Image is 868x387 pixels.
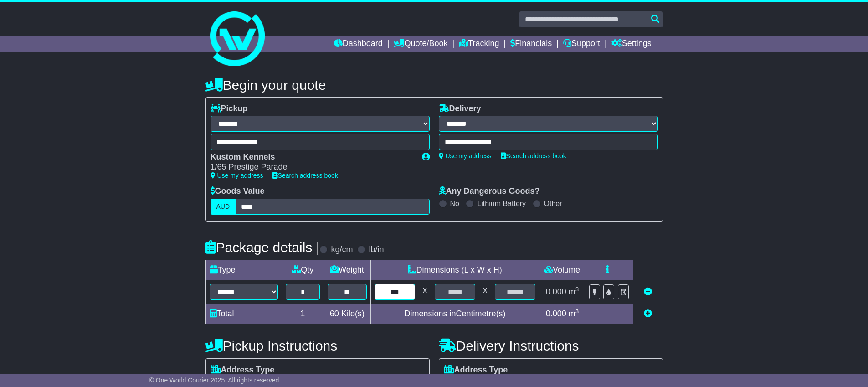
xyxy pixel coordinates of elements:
[439,186,540,196] label: Any Dangerous Goods?
[510,36,552,52] a: Financials
[563,36,600,52] a: Support
[211,104,248,114] label: Pickup
[546,287,566,296] span: 0.000
[501,152,566,160] a: Search address book
[211,152,413,162] div: Kustom Kennels
[444,365,508,375] label: Address Type
[419,280,431,304] td: x
[282,304,324,324] td: 1
[439,338,663,353] h4: Delivery Instructions
[569,309,579,318] span: m
[211,172,263,179] a: Use my address
[211,199,236,215] label: AUD
[334,36,383,52] a: Dashboard
[211,365,275,375] label: Address Type
[324,304,371,324] td: Kilo(s)
[205,260,282,280] td: Type
[539,260,585,280] td: Volume
[450,199,459,208] label: No
[459,36,499,52] a: Tracking
[211,162,413,172] div: 1/65 Prestige Parade
[611,36,652,52] a: Settings
[575,308,579,315] sup: 3
[330,309,339,318] span: 60
[272,172,338,179] a: Search address book
[370,260,539,280] td: Dimensions (L x W x H)
[149,377,281,384] span: © One World Courier 2025. All rights reserved.
[546,309,566,318] span: 0.000
[282,260,324,280] td: Qty
[211,186,265,196] label: Goods Value
[439,152,492,160] a: Use my address
[331,245,353,255] label: kg/cm
[439,104,481,114] label: Delivery
[205,77,663,93] h4: Begin your quote
[477,199,526,208] label: Lithium Battery
[324,260,371,280] td: Weight
[644,309,652,318] a: Add new item
[544,199,562,208] label: Other
[370,304,539,324] td: Dimensions in Centimetre(s)
[569,287,579,296] span: m
[205,240,320,255] h4: Package details |
[205,338,430,353] h4: Pickup Instructions
[479,280,491,304] td: x
[644,287,652,296] a: Remove this item
[575,286,579,293] sup: 3
[369,245,384,255] label: lb/in
[394,36,447,52] a: Quote/Book
[205,304,282,324] td: Total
